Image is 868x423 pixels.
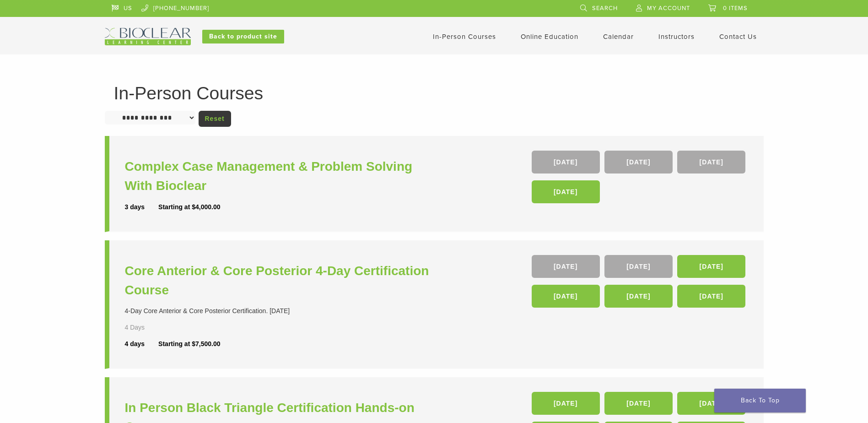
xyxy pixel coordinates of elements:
a: Instructors [658,33,695,41]
a: Complex Case Management & Problem Solving With Bioclear [125,157,437,195]
a: Online Education [521,33,578,41]
a: [DATE] [604,285,673,308]
a: Back to product site [202,30,284,43]
div: 4 Days [125,323,172,332]
a: Calendar [603,33,634,41]
img: Bioclear [105,28,191,45]
a: Back To Top [714,389,806,412]
div: , , , [532,151,748,208]
span: Search [592,5,618,12]
a: Contact Us [719,33,757,41]
a: Reset [199,111,231,127]
div: Starting at $4,000.00 [158,202,220,212]
a: [DATE] [532,255,600,278]
div: 3 days [125,202,159,212]
div: , , , , , [532,255,748,312]
a: [DATE] [677,151,745,174]
a: [DATE] [677,255,745,278]
a: [DATE] [604,151,673,174]
a: Core Anterior & Core Posterior 4-Day Certification Course [125,261,437,300]
a: [DATE] [677,285,745,308]
a: [DATE] [604,255,673,278]
a: [DATE] [532,180,600,203]
div: 4-Day Core Anterior & Core Posterior Certification. [DATE] [125,306,437,316]
a: [DATE] [532,151,600,174]
a: [DATE] [532,285,600,308]
a: [DATE] [532,392,600,415]
a: In-Person Courses [433,33,496,41]
div: Starting at $7,500.00 [158,339,220,349]
a: [DATE] [604,392,673,415]
span: 0 items [723,5,748,12]
span: My Account [647,5,690,12]
a: [DATE] [677,392,745,415]
h1: In-Person Courses [114,84,755,102]
div: 4 days [125,339,159,349]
